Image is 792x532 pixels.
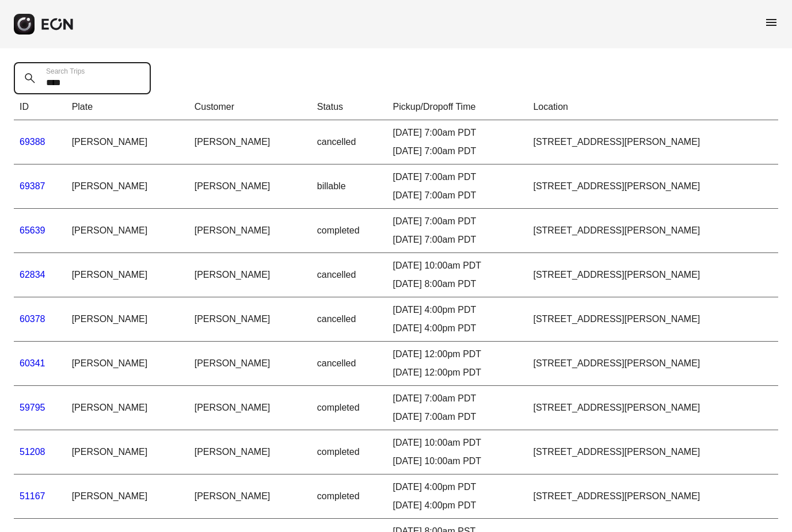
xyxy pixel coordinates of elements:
[66,253,189,297] td: [PERSON_NAME]
[393,436,522,450] div: [DATE] 10:00am PDT
[393,347,522,361] div: [DATE] 12:00pm PDT
[189,474,311,519] td: [PERSON_NAME]
[66,120,189,164] td: [PERSON_NAME]
[393,144,522,158] div: [DATE] 7:00am PDT
[189,94,311,120] th: Customer
[66,430,189,474] td: [PERSON_NAME]
[20,358,45,368] a: 60341
[311,474,387,519] td: completed
[189,120,311,164] td: [PERSON_NAME]
[527,253,778,297] td: [STREET_ADDRESS][PERSON_NAME]
[14,94,66,120] th: ID
[527,474,778,519] td: [STREET_ADDRESS][PERSON_NAME]
[189,297,311,342] td: [PERSON_NAME]
[20,403,45,412] a: 59795
[20,447,45,457] a: 51208
[20,491,45,501] a: 51167
[311,120,387,164] td: cancelled
[189,253,311,297] td: [PERSON_NAME]
[311,209,387,253] td: completed
[66,209,189,253] td: [PERSON_NAME]
[393,410,522,424] div: [DATE] 7:00am PDT
[527,209,778,253] td: [STREET_ADDRESS][PERSON_NAME]
[20,181,45,191] a: 69387
[66,94,189,120] th: Plate
[527,164,778,209] td: [STREET_ADDRESS][PERSON_NAME]
[20,270,45,280] a: 62834
[393,392,522,405] div: [DATE] 7:00am PDT
[311,342,387,386] td: cancelled
[393,322,522,335] div: [DATE] 4:00pm PDT
[20,137,45,147] a: 69388
[393,233,522,247] div: [DATE] 7:00am PDT
[66,297,189,342] td: [PERSON_NAME]
[393,366,522,380] div: [DATE] 12:00pm PDT
[387,94,528,120] th: Pickup/Dropoff Time
[66,164,189,209] td: [PERSON_NAME]
[764,16,778,29] span: menu
[527,94,778,120] th: Location
[527,430,778,474] td: [STREET_ADDRESS][PERSON_NAME]
[393,189,522,202] div: [DATE] 7:00am PDT
[527,297,778,342] td: [STREET_ADDRESS][PERSON_NAME]
[311,430,387,474] td: completed
[46,67,85,76] label: Search Trips
[66,474,189,519] td: [PERSON_NAME]
[393,215,522,228] div: [DATE] 7:00am PDT
[311,94,387,120] th: Status
[311,297,387,342] td: cancelled
[527,342,778,386] td: [STREET_ADDRESS][PERSON_NAME]
[20,225,45,235] a: 65639
[189,164,311,209] td: [PERSON_NAME]
[393,480,522,494] div: [DATE] 4:00pm PDT
[66,386,189,430] td: [PERSON_NAME]
[189,209,311,253] td: [PERSON_NAME]
[393,259,522,273] div: [DATE] 10:00am PDT
[393,170,522,184] div: [DATE] 7:00am PDT
[393,499,522,512] div: [DATE] 4:00pm PDT
[20,314,45,324] a: 60378
[393,303,522,317] div: [DATE] 4:00pm PDT
[311,386,387,430] td: completed
[311,164,387,209] td: billable
[393,454,522,468] div: [DATE] 10:00am PDT
[393,126,522,140] div: [DATE] 7:00am PDT
[66,342,189,386] td: [PERSON_NAME]
[189,386,311,430] td: [PERSON_NAME]
[311,253,387,297] td: cancelled
[189,430,311,474] td: [PERSON_NAME]
[393,277,522,291] div: [DATE] 8:00am PDT
[189,342,311,386] td: [PERSON_NAME]
[527,120,778,164] td: [STREET_ADDRESS][PERSON_NAME]
[527,386,778,430] td: [STREET_ADDRESS][PERSON_NAME]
